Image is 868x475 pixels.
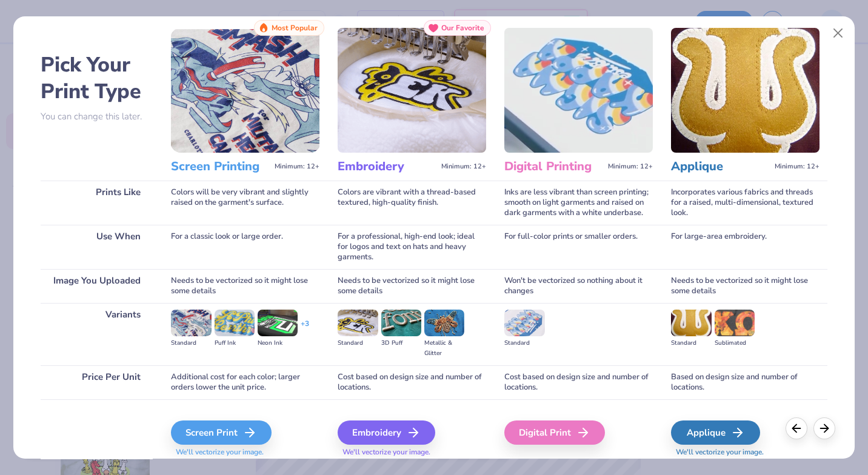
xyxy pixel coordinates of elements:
[171,447,319,457] span: We'll vectorize your image.
[671,159,770,174] h3: Applique
[338,447,486,457] span: We'll vectorize your image.
[171,181,319,225] div: Colors will be very vibrant and slightly raised on the garment's surface.
[826,22,849,45] button: Close
[671,28,820,153] img: Applique
[338,28,486,153] img: Embroidery
[41,365,153,399] div: Price Per Unit
[338,310,378,336] img: Standard
[441,24,484,32] span: Our Favorite
[504,28,653,153] img: Digital Printing
[171,269,319,303] div: Needs to be vectorized so it might lose some details
[171,365,319,399] div: Additional cost for each color; larger orders lower the unit price.
[504,181,653,225] div: Inks are less vibrant than screen printing; smooth on light garments and raised on dark garments ...
[41,225,153,269] div: Use When
[215,338,255,348] div: Puff Ink
[41,181,153,225] div: Prints Like
[41,269,153,303] div: Image You Uploaded
[41,303,153,365] div: Variants
[272,24,318,32] span: Most Popular
[504,225,653,269] div: For full-color prints or smaller orders.
[338,159,436,174] h3: Embroidery
[171,420,272,445] div: Screen Print
[671,310,711,336] img: Standard
[338,225,486,269] div: For a professional, high-end look; ideal for logos and text on hats and heavy garments.
[715,310,755,336] img: Sublimated
[41,51,153,105] h2: Pick Your Print Type
[504,338,544,348] div: Standard
[608,162,653,171] span: Minimum: 12+
[301,319,309,339] div: + 3
[504,310,544,336] img: Standard
[715,338,755,348] div: Sublimated
[441,162,486,171] span: Minimum: 12+
[671,447,820,457] span: We'll vectorize your image.
[424,310,464,336] img: Metallic & Glitter
[338,181,486,225] div: Colors are vibrant with a thread-based textured, high-quality finish.
[258,338,298,348] div: Neon Ink
[258,310,298,336] img: Neon Ink
[424,338,464,359] div: Metallic & Glitter
[275,162,319,171] span: Minimum: 12+
[338,365,486,399] div: Cost based on design size and number of locations.
[504,159,603,174] h3: Digital Printing
[504,269,653,303] div: Won't be vectorized so nothing about it changes
[671,269,820,303] div: Needs to be vectorized so it might lose some details
[41,111,153,122] p: You can change this later.
[338,338,378,348] div: Standard
[171,28,319,153] img: Screen Printing
[671,225,820,269] div: For large-area embroidery.
[171,225,319,269] div: For a classic look or large order.
[504,365,653,399] div: Cost based on design size and number of locations.
[381,338,421,348] div: 3D Puff
[504,420,605,445] div: Digital Print
[775,162,820,171] span: Minimum: 12+
[338,420,435,445] div: Embroidery
[671,420,760,445] div: Applique
[381,310,421,336] img: 3D Puff
[338,269,486,303] div: Needs to be vectorized so it might lose some details
[171,159,270,174] h3: Screen Printing
[671,338,711,348] div: Standard
[215,310,255,336] img: Puff Ink
[171,310,211,336] img: Standard
[671,181,820,225] div: Incorporates various fabrics and threads for a raised, multi-dimensional, textured look.
[171,338,211,348] div: Standard
[671,365,820,399] div: Based on design size and number of locations.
